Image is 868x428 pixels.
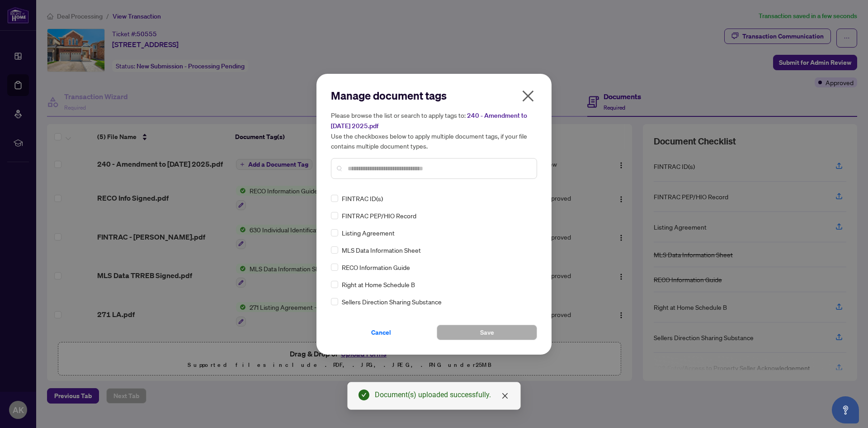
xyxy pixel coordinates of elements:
[521,89,535,103] span: close
[342,245,421,255] span: MLS Data Information Sheet
[371,325,391,340] span: Cancel
[359,390,369,400] span: check-circle
[342,193,383,203] span: FINTRAC ID(s)
[331,325,431,340] button: Cancel
[832,396,859,423] button: Open asap
[375,390,509,400] div: Document(s) uploaded successfully.
[342,279,415,289] span: Right at Home Schedule B
[331,88,537,103] h2: Manage document tags
[342,228,395,238] span: Listing Agreement
[342,211,416,221] span: FINTRAC PEP/HIO Record
[331,111,527,130] span: 240 - Amendment to [DATE] 2025.pdf
[500,391,510,401] a: Close
[342,262,410,272] span: RECO Information Guide
[331,110,537,151] h5: Please browse the list or search to apply tags to: Use the checkboxes below to apply multiple doc...
[342,297,442,307] span: Sellers Direction Sharing Substance
[437,325,537,340] button: Save
[501,392,509,399] span: close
